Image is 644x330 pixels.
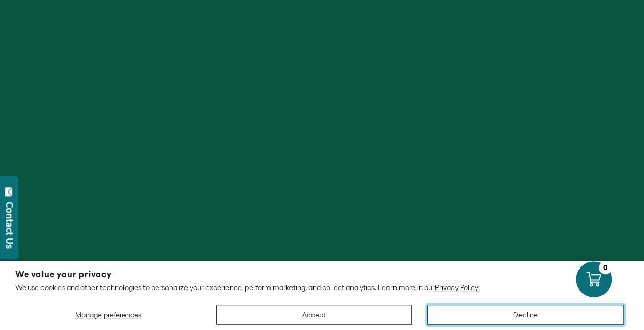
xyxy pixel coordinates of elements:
[435,283,480,292] a: Privacy Policy.
[15,270,629,279] h2: We value your privacy
[599,261,612,274] div: 0
[5,202,15,249] div: Contact Us
[216,305,412,325] button: Accept
[15,305,201,325] button: Manage preferences
[75,311,141,319] span: Manage preferences
[427,305,624,325] button: Decline
[15,283,629,292] p: We use cookies and other technologies to personalize your experience, perform marketing, and coll...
